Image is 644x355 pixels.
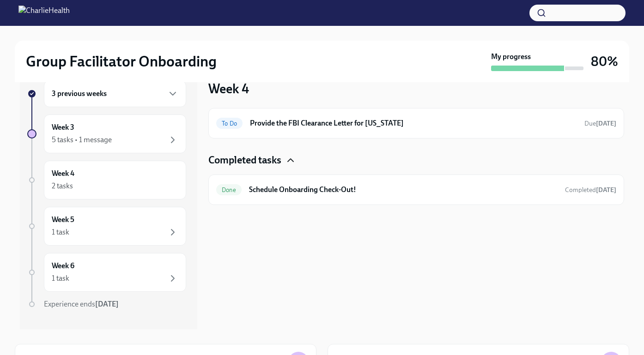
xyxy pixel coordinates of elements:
[27,253,186,292] a: Week 61 task
[52,168,74,179] h6: Week 4
[208,153,281,167] h4: Completed tasks
[52,261,74,271] h6: Week 6
[52,273,69,283] div: 1 task
[27,207,186,246] a: Week 51 task
[216,182,616,197] a: DoneSchedule Onboarding Check-Out!Completed[DATE]
[491,52,531,62] strong: My progress
[27,161,186,199] a: Week 42 tasks
[250,118,577,128] h6: Provide the FBI Clearance Letter for [US_STATE]
[565,186,616,194] span: October 6th, 2025 09:44
[44,80,186,107] div: 3 previous weeks
[52,181,73,191] div: 2 tasks
[52,215,74,225] h6: Week 5
[565,186,616,194] span: Completed
[216,120,243,127] span: To Do
[591,53,618,70] h3: 80%
[52,135,112,145] div: 5 tasks • 1 message
[216,116,616,131] a: To DoProvide the FBI Clearance Letter for [US_STATE]Due[DATE]
[249,185,558,195] h6: Schedule Onboarding Check-Out!
[596,120,616,127] strong: [DATE]
[44,300,119,308] span: Experience ends
[584,120,616,127] span: Due
[596,186,616,194] strong: [DATE]
[95,300,119,308] strong: [DATE]
[52,227,69,237] div: 1 task
[26,52,217,71] h2: Group Facilitator Onboarding
[27,114,186,153] a: Week 35 tasks • 1 message
[208,153,624,167] div: Completed tasks
[208,80,249,97] h3: Week 4
[18,6,70,20] img: CharlieHealth
[216,187,242,193] span: Done
[584,119,616,128] span: October 21st, 2025 10:00
[52,89,107,99] h6: 3 previous weeks
[52,122,74,132] h6: Week 3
